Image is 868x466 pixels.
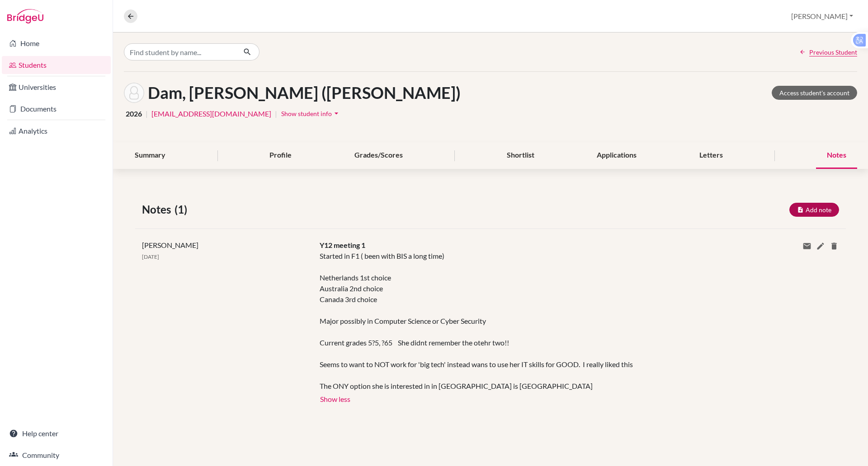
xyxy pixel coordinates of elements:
[281,107,341,121] button: Show student infoarrow_drop_down
[142,253,159,260] span: [DATE]
[175,201,191,218] span: (1)
[142,201,175,218] span: Notes
[124,83,144,103] img: Bao Anh (Isabella) Dam's avatar
[332,109,341,118] i: arrow_drop_down
[124,43,236,61] input: Find student by name...
[2,34,111,52] a: Home
[320,241,365,249] span: Y12 meeting 1
[124,142,176,169] div: Summary
[7,9,43,23] img: Bridge-U
[689,142,734,169] div: Letters
[275,108,277,119] span: |
[586,142,647,169] div: Applications
[816,142,857,169] div: Notes
[259,142,302,169] div: Profile
[146,108,148,119] span: |
[2,424,111,443] a: Help center
[126,108,142,119] span: 2026
[2,446,111,464] a: Community
[2,78,111,96] a: Universities
[799,47,857,57] a: Previous Student
[142,241,198,249] span: [PERSON_NAME]
[151,108,271,119] a: [EMAIL_ADDRESS][DOMAIN_NAME]
[772,86,857,100] a: Access student's account
[344,142,414,169] div: Grades/Scores
[281,110,332,117] span: Show student info
[2,56,111,74] a: Students
[809,47,857,57] span: Previous Student
[789,203,839,217] button: Add note
[496,142,545,169] div: Shortlist
[320,391,351,405] button: Show less
[2,122,111,140] a: Analytics
[148,83,461,103] h1: Dam, [PERSON_NAME] ([PERSON_NAME])
[2,100,111,118] a: Documents
[787,8,857,25] button: [PERSON_NAME]
[320,251,721,391] div: Started in F1 ( been with BIS a long time) Netherlands 1st choice Australia 2nd choice Canada 3rd...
